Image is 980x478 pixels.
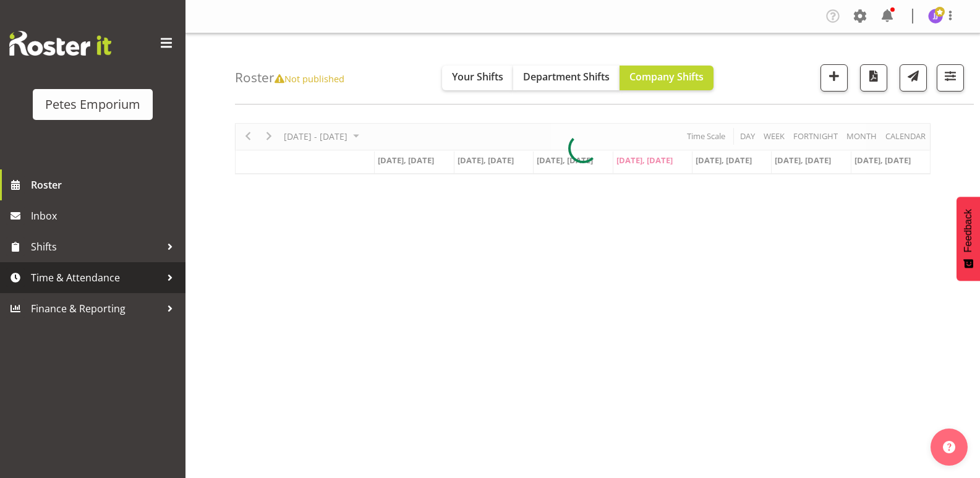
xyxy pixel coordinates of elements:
[963,209,974,252] span: Feedback
[9,31,111,56] img: Rosterit website logo
[620,66,714,90] button: Company Shifts
[235,70,344,85] h4: Roster
[957,197,980,281] button: Feedback - Show survey
[275,72,344,85] span: Not published
[820,64,848,92] button: Add a new shift
[442,66,513,90] button: Your Shifts
[45,95,140,114] div: Petes Emporium
[31,237,161,256] span: Shifts
[943,441,955,453] img: help-xxl-2.png
[31,268,161,287] span: Time & Attendance
[31,207,179,225] span: Inbox
[928,9,943,23] img: janelle-jonkers702.jpg
[900,64,927,92] button: Send a list of all shifts for the selected filtered period to all rostered employees.
[629,70,704,83] span: Company Shifts
[860,64,887,92] button: Download a PDF of the roster according to the set date range.
[31,299,161,318] span: Finance & Reporting
[31,176,179,194] span: Roster
[452,70,503,83] span: Your Shifts
[513,66,620,90] button: Department Shifts
[523,70,610,83] span: Department Shifts
[937,64,964,92] button: Filter Shifts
